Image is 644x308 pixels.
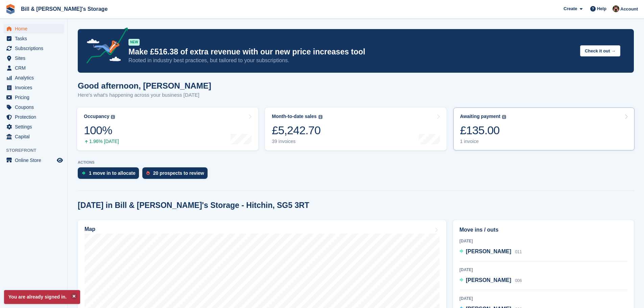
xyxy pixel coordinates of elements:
[78,201,309,210] h2: [DATE] in Bill & [PERSON_NAME]'s Storage - Hitchin, SG5 3RT
[272,123,322,137] div: £5,242.70
[89,170,136,176] div: 1 move in to allocate
[580,45,620,56] button: Check it out →
[15,122,55,132] span: Settings
[3,44,64,53] a: menu
[4,290,80,304] p: You are already signed in.
[85,226,95,232] h2: Map
[459,247,522,256] a: [PERSON_NAME] 011
[3,122,64,132] a: menu
[3,132,64,141] a: menu
[15,73,55,82] span: Analytics
[15,34,55,43] span: Tasks
[272,114,316,119] div: Month-to-date sales
[318,115,323,119] img: icon-info-grey-7440780725fd019a000dd9b08b2336e03edf1995a4989e88bcd33f0948082b44.svg
[15,93,55,102] span: Pricing
[78,91,211,99] p: Here's what's happening across your business [DATE]
[84,139,119,144] div: 1.96% [DATE]
[84,123,119,137] div: 100%
[460,114,501,119] div: Awaiting payment
[128,39,140,46] div: NEW
[15,102,55,112] span: Coupons
[3,34,64,43] a: menu
[620,6,638,13] span: Account
[128,47,575,57] p: Make £516.38 of extra revenue with our new price increases tool
[15,112,55,122] span: Protection
[3,93,64,102] a: menu
[459,238,627,244] div: [DATE]
[453,108,635,150] a: Awaiting payment £135.00 1 invoice
[515,250,522,254] span: 011
[265,108,446,150] a: Month-to-date sales £5,242.70 39 invoices
[146,171,150,175] img: prospect-51fa495bee0391a8d652442698ab0144808aea92771e9ea1ae160a38d050c398.svg
[142,167,211,182] a: 20 prospects to review
[153,170,204,176] div: 20 prospects to review
[3,63,64,73] a: menu
[84,114,109,119] div: Occupancy
[460,123,506,137] div: £135.00
[613,5,619,12] img: Jack Bottesch
[111,115,115,119] img: icon-info-grey-7440780725fd019a000dd9b08b2336e03edf1995a4989e88bcd33f0948082b44.svg
[15,44,55,53] span: Subscriptions
[459,267,627,273] div: [DATE]
[56,156,64,164] a: Preview store
[77,108,258,150] a: Occupancy 100% 1.96% [DATE]
[128,57,575,64] p: Rooted in industry best practices, but tailored to your subscriptions.
[3,53,64,63] a: menu
[3,102,64,112] a: menu
[466,248,511,254] span: [PERSON_NAME]
[81,27,128,66] img: price-adjustments-announcement-icon-8257ccfd72463d97f412b2fc003d46551f7dbcb40ab6d574587a9cd5c0d94...
[502,115,506,119] img: icon-info-grey-7440780725fd019a000dd9b08b2336e03edf1995a4989e88bcd33f0948082b44.svg
[5,4,16,14] img: stora-icon-8386f47178a22dfd0bd8f6a31ec36ba5ce8667c1dd55bd0f319d3a0aa187defe.svg
[515,278,522,283] span: 006
[15,132,55,141] span: Capital
[3,156,64,165] a: menu
[15,53,55,63] span: Sites
[78,81,211,90] h1: Good afternoon, [PERSON_NAME]
[3,83,64,92] a: menu
[564,5,577,12] span: Create
[6,147,67,154] span: Storefront
[597,5,606,12] span: Help
[459,295,627,302] div: [DATE]
[272,139,322,144] div: 39 invoices
[459,276,522,285] a: [PERSON_NAME] 006
[82,171,86,175] img: move_ins_to_allocate_icon-fdf77a2bb77ea45bf5b3d319d69a93e2d87916cf1d5bf7949dd705db3b84f3ca.svg
[460,139,506,144] div: 1 invoice
[459,226,627,234] h2: Move ins / outs
[3,73,64,82] a: menu
[15,83,55,92] span: Invoices
[18,3,110,15] a: Bill & [PERSON_NAME]'s Storage
[78,160,634,165] p: ACTIONS
[15,24,55,33] span: Home
[3,112,64,122] a: menu
[466,277,511,283] span: [PERSON_NAME]
[3,24,64,33] a: menu
[78,167,142,182] a: 1 move in to allocate
[15,63,55,73] span: CRM
[15,156,55,165] span: Online Store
